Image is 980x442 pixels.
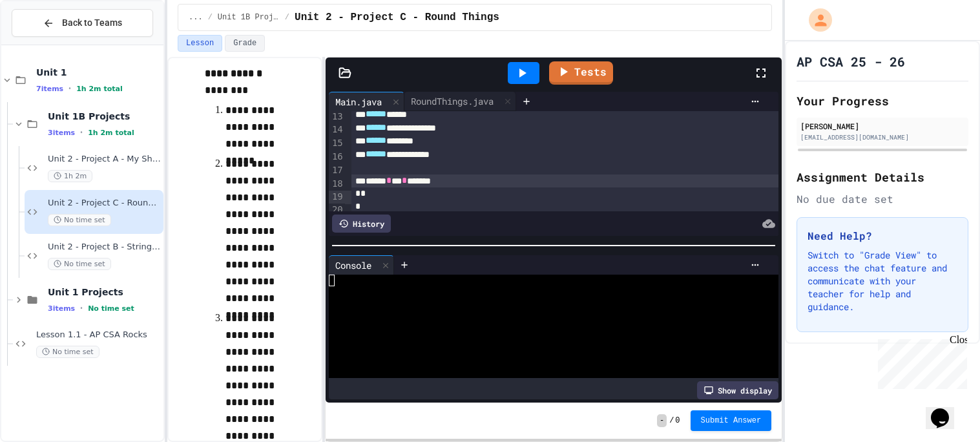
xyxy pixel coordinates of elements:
[48,111,161,122] span: Unit 1B Projects
[80,303,83,313] span: •
[657,414,667,427] span: -
[178,35,222,52] button: Lesson
[691,410,772,431] button: Submit Answer
[701,416,762,426] span: Submit Answer
[48,286,161,298] span: Unit 1 Projects
[800,132,964,142] div: [EMAIL_ADDRESS][DOMAIN_NAME]
[404,92,516,111] div: RoundThings.java
[48,198,161,209] span: Unit 2 - Project C - Round Things
[329,123,345,137] div: 14
[48,154,161,165] span: Unit 2 - Project A - My Shape
[12,9,153,37] button: Back to Teams
[36,346,99,358] span: No time set
[329,255,394,275] div: Console
[329,95,388,109] div: Main.java
[5,5,89,82] div: Chat with us now!Close
[926,390,967,429] iframe: chat widget
[329,151,345,164] div: 16
[797,191,968,207] div: No due date set
[404,94,500,108] div: RoundThings.java
[76,85,123,93] span: 1h 2m total
[332,215,391,233] div: History
[62,16,122,30] span: Back to Teams
[797,168,968,186] h2: Assignment Details
[189,12,203,23] span: ...
[549,61,613,85] a: Tests
[669,416,674,426] span: /
[329,178,345,191] div: 18
[675,416,680,426] span: 0
[329,137,345,151] div: 15
[208,12,213,23] span: /
[48,170,92,182] span: 1h 2m
[329,204,345,216] div: 20
[329,92,404,111] div: Main.java
[48,242,161,253] span: Unit 2 - Project B - String Program
[329,191,345,204] div: 19
[36,330,161,341] span: Lesson 1.1 - AP CSA Rocks
[48,304,75,313] span: 3 items
[329,258,378,272] div: Console
[795,5,835,35] div: My Account
[36,67,161,78] span: Unit 1
[36,85,63,93] span: 7 items
[48,258,111,270] span: No time set
[329,111,345,124] div: 13
[48,214,111,226] span: No time set
[48,129,75,137] span: 3 items
[225,35,265,52] button: Grade
[218,12,280,23] span: Unit 1B Projects
[68,83,71,94] span: •
[295,10,499,25] span: Unit 2 - Project C - Round Things
[808,228,957,244] h3: Need Help?
[797,52,905,70] h1: AP CSA 25 - 26
[285,12,289,23] span: /
[88,129,134,137] span: 1h 2m total
[329,164,345,178] div: 17
[80,127,83,138] span: •
[808,249,957,313] p: Switch to "Grade View" to access the chat feature and communicate with your teacher for help and ...
[873,334,967,389] iframe: chat widget
[797,92,968,110] h2: Your Progress
[800,120,964,132] div: [PERSON_NAME]
[88,304,134,313] span: No time set
[697,381,778,399] div: Show display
